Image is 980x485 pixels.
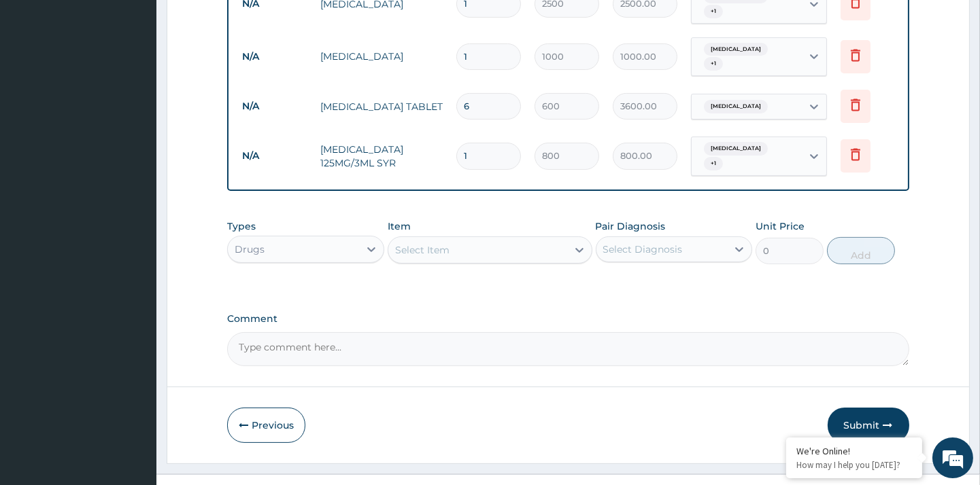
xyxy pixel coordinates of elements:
div: Minimize live chat window [223,7,256,39]
td: [MEDICAL_DATA] [314,43,450,70]
div: Chat with us now [71,76,229,94]
span: We're online! [79,152,188,289]
span: + 1 [704,57,723,71]
div: Select Diagnosis [603,242,683,256]
p: How may I help you today? [796,459,912,471]
span: + 1 [704,5,723,18]
button: Add [827,237,895,264]
td: N/A [235,44,314,69]
button: Submit [828,408,909,443]
button: Previous [227,408,305,443]
label: Unit Price [756,219,805,233]
td: N/A [235,143,314,168]
img: d_794563401_company_1708531726252_794563401 [25,68,55,102]
span: [MEDICAL_DATA] [704,142,768,156]
td: [MEDICAL_DATA] TABLET [314,93,450,120]
span: [MEDICAL_DATA] [704,43,768,56]
div: Select Item [395,243,450,257]
label: Item [388,219,411,233]
div: We're Online! [796,445,912,457]
label: Comment [227,313,909,325]
td: N/A [235,94,314,119]
label: Pair Diagnosis [596,219,666,233]
textarea: Type your message and hit 'Enter' [7,333,259,380]
span: + 1 [704,157,723,170]
td: [MEDICAL_DATA] 125MG/3ML SYR [314,136,450,177]
div: Drugs [235,242,265,256]
span: [MEDICAL_DATA] [704,100,768,113]
label: Types [227,221,256,232]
